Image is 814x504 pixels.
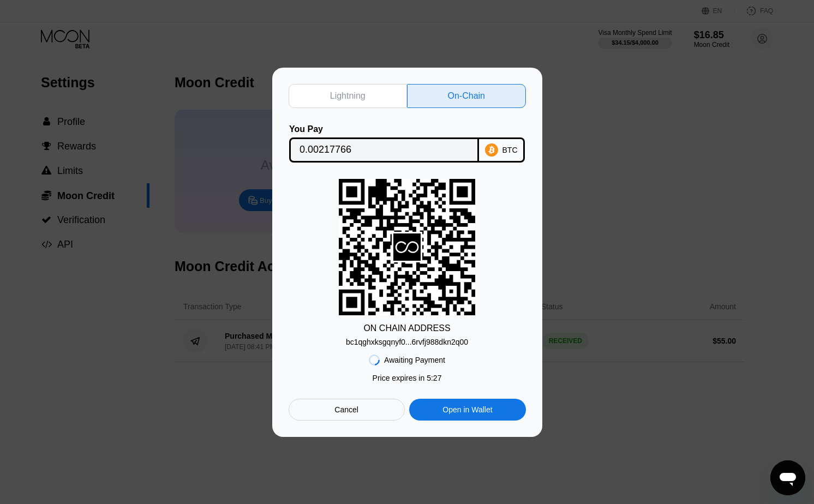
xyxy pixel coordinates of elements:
[346,333,468,346] div: bc1qghxksgqnyf0...6rvfj988dkn2q00
[334,405,358,415] div: Cancel
[409,399,525,421] div: Open in Wallet
[502,146,518,154] div: BTC
[363,323,450,333] div: ON CHAIN ADDRESS
[373,374,442,382] div: Price expires in
[384,356,445,364] div: Awaiting Payment
[289,84,408,108] div: Lightning
[330,91,366,101] div: Lightning
[448,91,485,101] div: On-Chain
[770,460,805,495] iframe: Button to launch messaging window
[289,124,526,163] div: You PayBTC
[346,338,468,346] div: bc1qghxksgqnyf0...6rvfj988dkn2q00
[427,374,441,382] span: 5 : 27
[442,405,492,415] div: Open in Wallet
[289,399,405,421] div: Cancel
[289,124,479,134] div: You Pay
[407,84,526,108] div: On-Chain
